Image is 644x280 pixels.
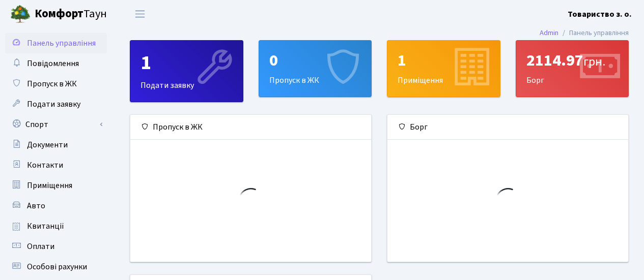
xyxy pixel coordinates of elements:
[27,261,87,272] span: Особові рахунки
[5,53,107,74] a: Повідомлення
[387,40,500,97] a: 1Приміщення
[27,78,77,89] span: Пропуск в ЖК
[5,175,107,196] a: Приміщення
[540,27,558,38] a: Admin
[5,196,107,216] a: Авто
[130,41,243,102] div: Подати заявку
[141,51,233,75] div: 1
[526,51,619,70] div: 2114.97
[5,257,107,277] a: Особові рахунки
[27,99,80,110] span: Подати заявку
[398,51,490,70] div: 1
[127,6,153,22] button: Переключити навігацію
[259,40,372,97] a: 0Пропуск в ЖК
[5,236,107,257] a: Оплати
[27,221,64,232] span: Квитанції
[130,40,243,102] a: 1Подати заявку
[35,6,107,23] span: Таун
[568,9,632,20] b: Товариство з. о.
[5,216,107,236] a: Квитанції
[27,241,54,252] span: Оплати
[5,94,107,114] a: Подати заявку
[27,200,45,211] span: Авто
[387,115,628,140] div: Борг
[27,160,63,171] span: Контакти
[35,6,83,22] b: Комфорт
[516,41,629,97] div: Борг
[558,27,629,39] li: Панель управління
[130,115,371,140] div: Пропуск в ЖК
[387,41,500,97] div: Приміщення
[27,38,96,49] span: Панель управління
[5,155,107,175] a: Контакти
[5,33,107,53] a: Панель управління
[5,74,107,94] a: Пропуск в ЖК
[5,114,107,135] a: Спорт
[524,22,644,44] nav: breadcrumb
[5,135,107,155] a: Документи
[27,139,68,150] span: Документи
[269,51,361,70] div: 0
[10,4,31,24] img: logo.png
[27,180,72,191] span: Приміщення
[259,41,372,97] div: Пропуск в ЖК
[27,58,79,69] span: Повідомлення
[568,8,632,20] a: Товариство з. о.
